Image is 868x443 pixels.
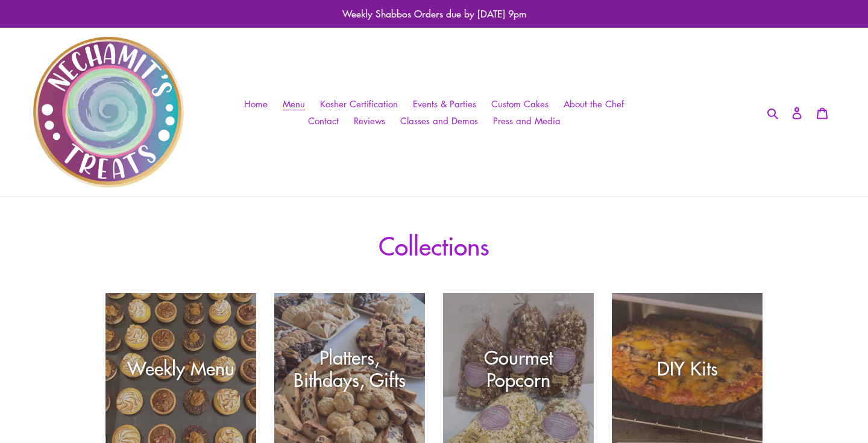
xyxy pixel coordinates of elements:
[400,115,478,127] span: Classes and Demos
[564,98,624,110] span: About the Chef
[491,98,549,110] span: Custom Cakes
[320,98,398,110] span: Kosher Certification
[274,346,425,391] div: Platters, Bithdays, Gifts
[283,98,305,110] span: Menu
[487,112,567,130] a: Press and Media
[443,346,594,391] div: Gourmet Popcorn
[485,95,555,113] a: Custom Cakes
[33,37,184,187] img: Nechamit&#39;s Treats
[354,115,385,127] span: Reviews
[244,98,268,110] span: Home
[558,95,630,113] a: About the Chef
[413,98,476,110] span: Events & Parties
[314,95,404,113] a: Kosher Certification
[277,95,311,113] a: Menu
[105,357,256,380] div: Weekly Menu
[407,95,482,113] a: Events & Parties
[493,115,561,127] span: Press and Media
[612,357,763,380] div: DIY Kits
[394,112,484,130] a: Classes and Demos
[238,95,274,113] a: Home
[302,112,345,130] a: Contact
[348,112,391,130] a: Reviews
[308,115,339,127] span: Contact
[105,230,763,260] h1: Collections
